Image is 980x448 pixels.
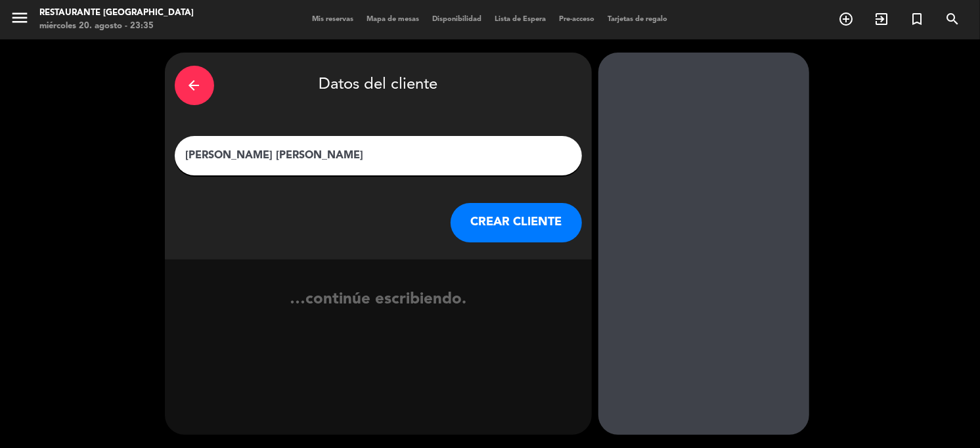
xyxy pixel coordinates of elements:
i: menu [10,8,30,28]
div: Restaurante [GEOGRAPHIC_DATA] [39,7,194,20]
div: miércoles 20. agosto - 23:35 [39,20,194,33]
span: Disponibilidad [426,16,489,23]
button: menu [10,8,30,32]
i: turned_in_not [909,11,925,27]
button: CREAR CLIENTE [451,203,582,242]
i: arrow_back [187,78,202,93]
span: Mapa de mesas [361,16,426,23]
input: Escriba nombre, correo electrónico o número de teléfono... [185,146,572,165]
i: add_circle_outline [838,11,854,27]
i: search [945,11,960,27]
span: Pre-acceso [553,16,602,23]
span: Lista de Espera [489,16,553,23]
span: Tarjetas de regalo [602,16,675,23]
div: …continúe escribiendo. [165,287,592,336]
i: exit_to_app [874,11,889,27]
span: Mis reservas [306,16,361,23]
div: Datos del cliente [175,62,582,108]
